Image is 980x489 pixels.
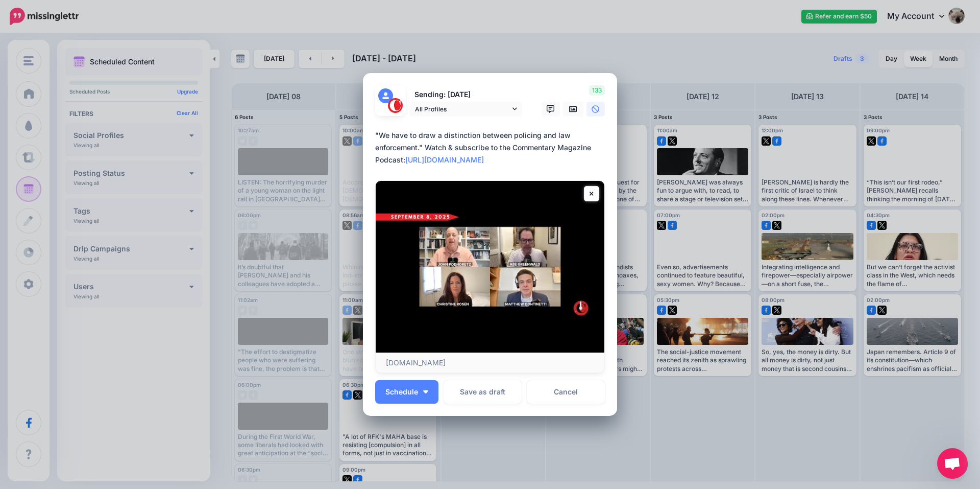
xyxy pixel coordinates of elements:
[589,85,605,96] span: 133
[378,88,393,103] img: user_default_image.png
[423,390,428,393] img: arrow-down-white.png
[415,104,510,114] span: All Profiles
[444,380,522,404] button: Save as draft
[410,89,522,101] p: Sending: [DATE]
[375,129,610,166] div: "We have to draw a distinction between policing and law enforcement." Watch & subscribe to the Co...
[375,380,438,404] button: Schedule
[388,98,403,113] img: 291864331_468958885230530_187971914351797662_n-bsa127305.png
[385,388,418,395] span: Schedule
[527,380,605,404] a: Cancel
[386,358,594,367] p: [DOMAIN_NAME]
[410,102,522,117] a: All Profiles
